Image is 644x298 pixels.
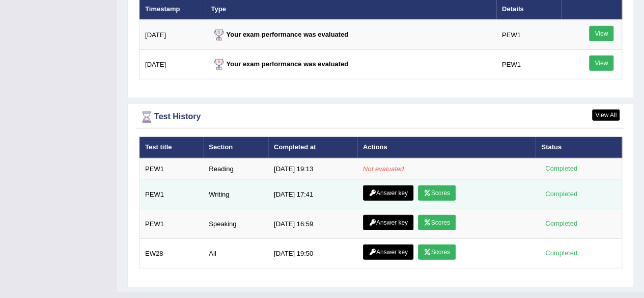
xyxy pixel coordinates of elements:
[211,60,349,68] strong: Your exam performance was evaluated
[363,185,413,201] a: Answer key
[363,245,413,260] a: Answer key
[418,185,456,201] a: Scores
[541,164,581,174] div: Completed
[139,180,204,209] td: PEW1
[139,239,204,268] td: EW28
[203,180,268,209] td: Writing
[418,245,456,260] a: Scores
[418,215,456,230] a: Scores
[363,165,404,173] em: Not evaluated
[203,239,268,268] td: All
[592,110,620,121] a: View All
[268,239,357,268] td: [DATE] 19:50
[541,248,581,259] div: Completed
[589,26,613,41] a: View
[268,137,357,158] th: Completed at
[541,189,581,200] div: Completed
[203,209,268,239] td: Speaking
[139,158,204,180] td: PEW1
[268,209,357,239] td: [DATE] 16:59
[536,137,622,158] th: Status
[496,20,561,50] td: PEW1
[496,50,561,79] td: PEW1
[139,137,204,158] th: Test title
[139,110,622,125] div: Test History
[211,31,349,38] strong: Your exam performance was evaluated
[268,158,357,180] td: [DATE] 19:13
[589,56,613,71] a: View
[203,137,268,158] th: Section
[139,50,206,79] td: [DATE]
[363,215,413,230] a: Answer key
[139,20,206,50] td: [DATE]
[357,137,536,158] th: Actions
[203,158,268,180] td: Reading
[139,209,204,239] td: PEW1
[268,180,357,209] td: [DATE] 17:41
[541,219,581,229] div: Completed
